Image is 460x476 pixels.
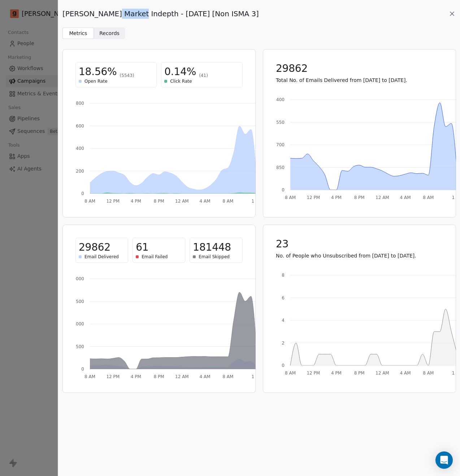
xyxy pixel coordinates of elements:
[276,77,443,84] p: Total No. of Emails Delivered from [DATE] to [DATE].
[136,241,148,254] span: 61
[285,195,295,200] tspan: 8 AM
[79,241,110,254] span: 29862
[81,367,84,372] tspan: 0
[307,195,320,200] tspan: 12 PM
[199,254,230,260] span: Email Skipped
[282,363,285,368] tspan: 0
[376,371,389,376] tspan: 12 AM
[307,371,320,376] tspan: 12 PM
[84,254,119,260] span: Email Delivered
[70,321,84,326] tspan: 15000
[200,374,211,379] tspan: 4 AM
[276,165,285,170] tspan: 850
[70,299,84,304] tspan: 22500
[276,252,443,259] p: No. of People who Unsubscribed from [DATE] to [DATE].
[175,374,189,379] tspan: 12 AM
[70,276,84,281] tspan: 30000
[81,191,84,196] tspan: 0
[251,199,262,204] tspan: 1 PM
[222,199,233,204] tspan: 8 AM
[164,65,196,78] span: 0.14%
[435,451,453,469] div: Open Intercom Messenger
[276,238,288,251] span: 23
[400,195,411,200] tspan: 4 AM
[199,73,208,78] span: (41)
[106,199,120,204] tspan: 12 PM
[285,371,295,376] tspan: 8 AM
[282,273,285,278] tspan: 8
[423,371,434,376] tspan: 8 AM
[423,195,434,200] tspan: 8 AM
[282,187,285,192] tspan: 0
[273,97,285,102] tspan: 3400
[282,295,285,300] tspan: 6
[106,374,120,379] tspan: 12 PM
[131,374,141,379] tspan: 4 PM
[73,344,84,349] tspan: 7500
[154,199,164,204] tspan: 8 PM
[175,199,189,204] tspan: 12 AM
[276,62,308,75] span: 29862
[142,254,168,260] span: Email Failed
[76,146,84,151] tspan: 400
[193,241,231,254] span: 181448
[76,169,84,174] tspan: 200
[84,374,95,379] tspan: 8 AM
[400,371,411,376] tspan: 4 AM
[76,124,84,129] tspan: 600
[200,199,211,204] tspan: 4 AM
[331,371,341,376] tspan: 4 PM
[79,65,117,78] span: 18.56%
[273,142,285,147] tspan: 1700
[376,195,389,200] tspan: 12 AM
[99,30,120,37] span: Records
[154,374,164,379] tspan: 8 PM
[354,195,364,200] tspan: 8 PM
[222,374,233,379] tspan: 8 AM
[282,341,285,346] tspan: 2
[282,318,285,323] tspan: 4
[120,73,134,78] span: (5543)
[354,371,364,376] tspan: 8 PM
[251,374,262,379] tspan: 1 PM
[76,101,84,106] tspan: 800
[84,78,108,84] span: Open Rate
[62,9,259,19] span: [PERSON_NAME] Market Indepth - [DATE] [Non ISMA 3]
[273,120,285,125] tspan: 2550
[131,199,141,204] tspan: 4 PM
[331,195,341,200] tspan: 4 PM
[84,199,95,204] tspan: 8 AM
[170,78,192,84] span: Click Rate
